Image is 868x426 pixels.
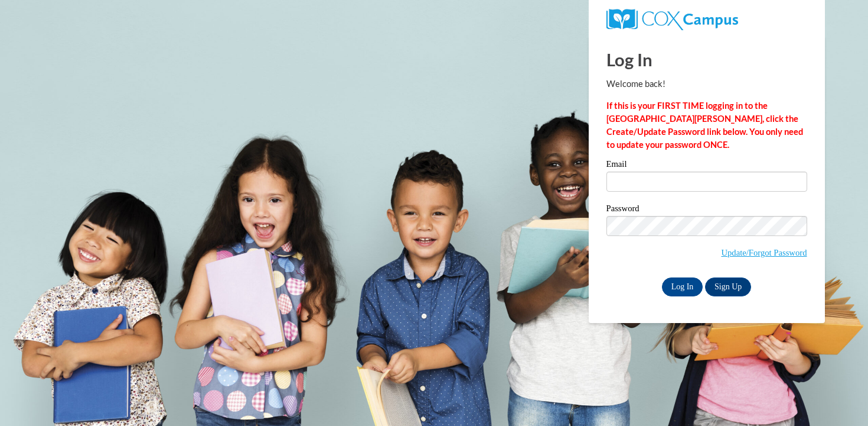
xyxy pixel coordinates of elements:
img: COX Campus [606,9,738,30]
a: Update/Forgot Password [721,248,807,257]
p: Welcome back! [606,78,807,91]
label: Email [606,160,807,172]
a: Sign Up [705,277,751,296]
strong: If this is your FIRST TIME logging in to the [GEOGRAPHIC_DATA][PERSON_NAME], click the Create/Upd... [606,101,803,150]
input: Log In [662,277,703,296]
a: COX Campus [606,14,738,24]
h1: Log In [606,47,807,72]
label: Password [606,204,807,216]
